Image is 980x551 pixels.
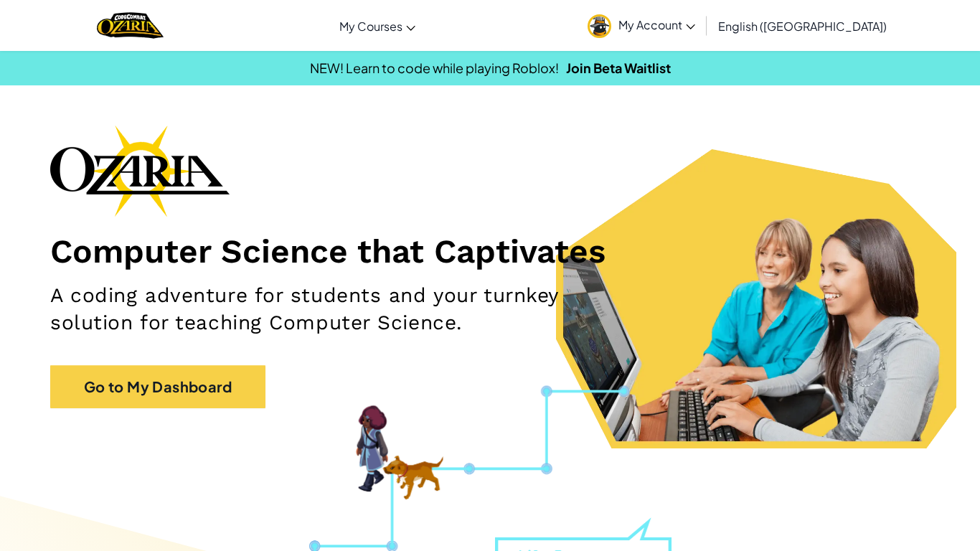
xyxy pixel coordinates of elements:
[97,11,164,40] img: Home
[580,3,702,48] a: My Account
[50,231,930,271] h1: Computer Science that Captivates
[310,60,559,76] span: NEW! Learn to code while playing Roblox!
[97,11,164,40] a: Ozaria by CodeCombat logo
[588,14,611,38] img: avatar
[339,19,402,34] span: My Courses
[566,60,671,76] a: Join Beta Waitlist
[332,6,423,45] a: My Courses
[711,6,894,45] a: English ([GEOGRAPHIC_DATA])
[50,365,265,408] a: Go to My Dashboard
[718,19,887,34] span: English ([GEOGRAPHIC_DATA])
[50,282,639,336] h2: A coding adventure for students and your turnkey solution for teaching Computer Science.
[50,125,230,217] img: Ozaria branding logo
[618,17,695,32] span: My Account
